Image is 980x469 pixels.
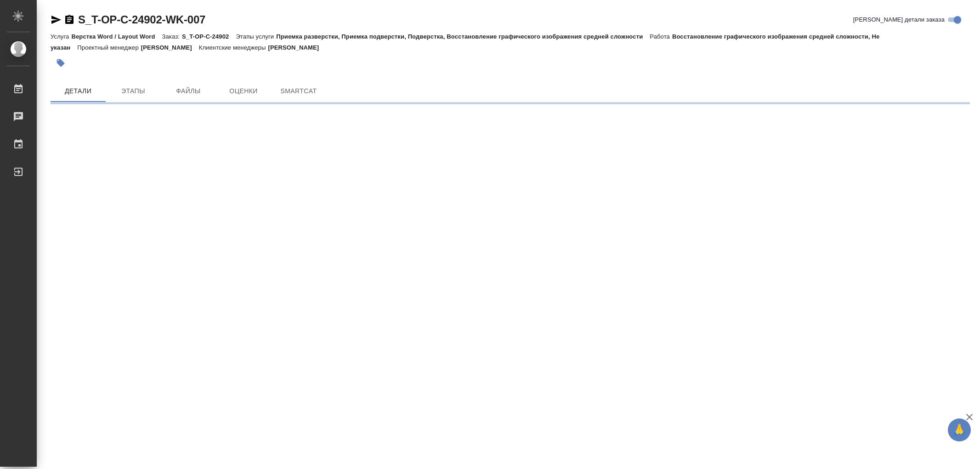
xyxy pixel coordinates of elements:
button: Скопировать ссылку [64,14,75,25]
p: Приемка разверстки, Приемка подверстки, Подверстка, Восстановление графического изображения средн... [276,33,650,40]
span: SmartCat [277,85,321,97]
a: S_T-OP-C-24902-WK-007 [78,13,205,26]
p: Заказ: [162,33,182,40]
p: S_T-OP-C-24902 [182,33,236,40]
span: Этапы [111,85,155,97]
span: [PERSON_NAME] детали заказа [853,15,945,24]
p: Клиентские менеджеры [199,44,268,51]
span: Оценки [221,85,266,97]
button: Добавить тэг [51,53,71,73]
button: 🙏 [948,418,971,441]
p: [PERSON_NAME] [268,44,326,51]
p: Верстка Word / Layout Word [71,33,162,40]
button: Скопировать ссылку для ЯМессенджера [51,14,62,25]
p: [PERSON_NAME] [141,44,199,51]
p: Услуга [51,33,71,40]
span: 🙏 [952,420,967,440]
p: Этапы услуги [236,33,276,40]
p: Проектный менеджер [77,44,141,51]
p: Работа [650,33,672,40]
span: Детали [56,85,100,97]
span: Файлы [166,85,210,97]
